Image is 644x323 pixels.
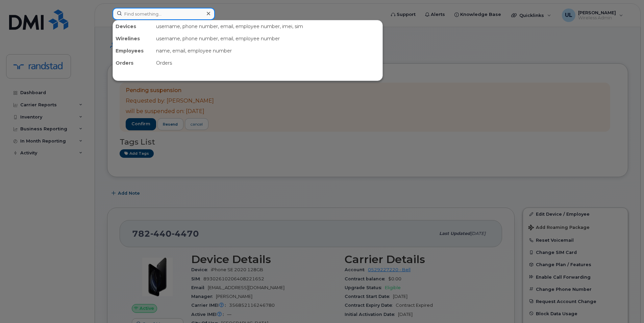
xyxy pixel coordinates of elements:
div: username, phone number, email, employee number, imei, sim [153,20,382,33]
div: Devices [113,20,153,33]
div: name, email, employee number [153,45,382,57]
div: username, phone number, email, employee number [153,33,382,45]
div: Wirelines [113,33,153,45]
div: Employees [113,45,153,57]
div: Orders [113,57,153,69]
div: Orders [153,57,382,69]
